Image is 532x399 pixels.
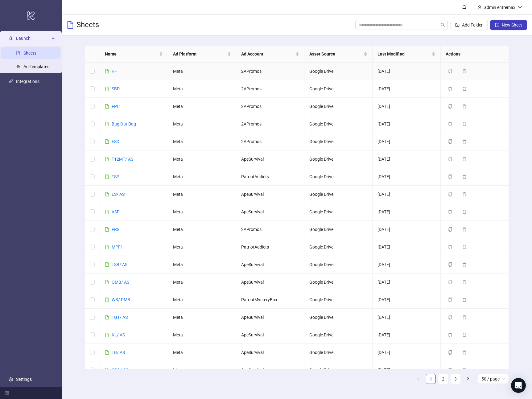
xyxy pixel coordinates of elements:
span: file [105,87,109,91]
a: Bug Out Bag [112,121,136,126]
td: [DATE] [373,238,441,256]
a: TGT/ AS [112,315,128,320]
span: file-text [67,21,74,29]
td: 2APromos [236,221,304,238]
span: right [466,377,470,380]
td: Google Drive [304,326,373,344]
td: PatriotAddicts [236,168,304,186]
a: TB/ AS [112,350,125,355]
li: Previous Page [414,374,423,384]
td: [DATE] [373,203,441,221]
td: 2APromos [236,98,304,115]
td: Google Drive [304,186,373,203]
td: ApeSurvival [236,256,304,274]
span: copy [448,315,452,319]
td: 2APromos [236,133,304,150]
li: 1 [426,374,436,384]
div: admin entremax [482,4,518,11]
span: delete [462,298,467,302]
span: file [105,262,109,267]
div: Open Intercom Messenger [511,378,526,393]
span: copy [448,139,452,144]
td: Meta [168,186,236,203]
span: delete [462,315,467,319]
td: ApeSurvival [236,361,304,379]
span: delete [462,104,467,109]
td: [DATE] [373,63,441,80]
li: Next Page [463,374,473,384]
span: plus-square [495,23,499,27]
td: 2APromos [236,80,304,98]
a: OMB/ AS [112,280,129,285]
a: RF [112,69,117,74]
a: Integrations [16,79,39,84]
td: [DATE] [373,309,441,326]
span: file [105,227,109,232]
td: Meta [168,238,236,256]
button: left [414,374,423,384]
td: [DATE] [373,133,441,150]
td: [DATE] [373,274,441,291]
span: 50 / page [481,374,505,384]
a: Settings [16,377,32,382]
td: 2APromos [236,63,304,80]
span: delete [462,69,467,73]
td: Meta [168,344,236,361]
span: copy [448,333,452,337]
a: 2 [439,374,448,384]
td: Meta [168,326,236,344]
span: file [105,139,109,144]
td: Google Drive [304,221,373,238]
span: copy [448,280,452,284]
span: delete [462,280,467,284]
span: file [105,350,109,355]
td: Google Drive [304,150,373,168]
td: ApeSurvival [236,326,304,344]
td: [DATE] [373,115,441,133]
td: [DATE] [373,168,441,186]
td: PatriotMysteryBox [236,291,304,309]
span: Name [105,51,158,57]
h3: Sheets [76,20,99,30]
td: Google Drive [304,80,373,98]
span: copy [448,157,452,161]
span: file [105,175,109,179]
span: file [105,368,109,372]
span: delete [462,227,467,232]
span: Last Modified [377,51,431,57]
span: copy [448,104,452,109]
td: Meta [168,63,236,80]
td: Meta [168,150,236,168]
td: [DATE] [373,80,441,98]
div: Page Size [478,374,509,384]
button: right [463,374,473,384]
a: WB/ PMB [112,297,130,302]
td: Google Drive [304,309,373,326]
td: Google Drive [304,291,373,309]
span: delete [462,333,467,337]
td: Meta [168,115,236,133]
td: ApeSurvival [236,186,304,203]
span: copy [448,87,452,91]
td: Meta [168,80,236,98]
span: copy [448,298,452,302]
td: Google Drive [304,203,373,221]
a: Ad Templates [23,64,49,69]
span: menu-fold [5,391,9,395]
span: copy [448,245,452,249]
span: copy [448,368,452,372]
a: SBD [112,86,120,91]
a: 3 [451,374,460,384]
td: Google Drive [304,98,373,115]
span: file [105,157,109,161]
span: Ad Account [241,51,294,57]
button: New Sheet [490,20,527,30]
span: Launch [16,32,50,44]
span: New Sheet [502,23,522,27]
td: Meta [168,98,236,115]
span: copy [448,69,452,73]
th: Ad Account [236,46,304,63]
th: Actions [441,46,509,63]
span: search [441,23,445,27]
td: [DATE] [373,361,441,379]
